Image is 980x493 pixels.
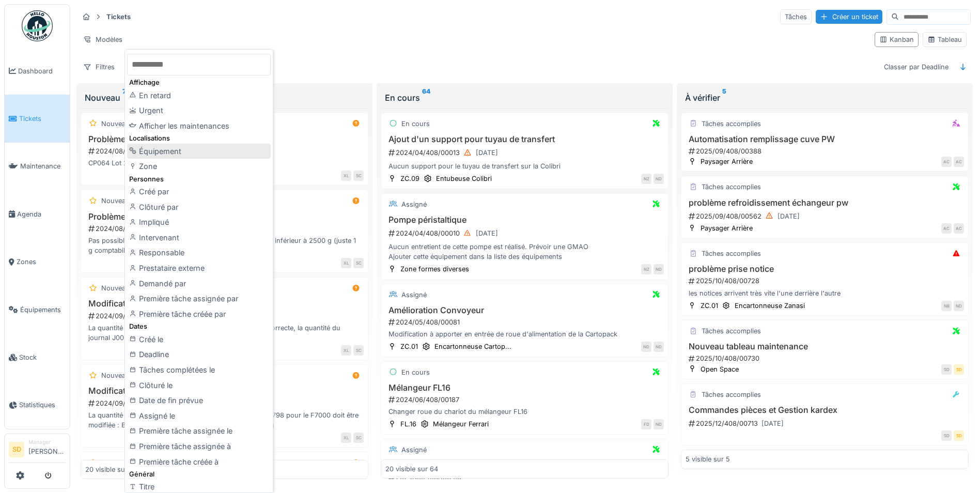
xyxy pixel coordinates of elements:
h3: Pompe péristaltique [385,215,664,225]
div: 2025/09/408/00562 [688,210,964,223]
div: 20 visible sur 76 [85,465,137,474]
span: Zones [17,257,66,267]
div: Créé par [127,184,271,199]
div: 2024/06/408/00187 [387,395,664,405]
img: Badge_color-CXgf-gQk.svg [22,10,53,41]
div: SD [941,430,952,441]
div: Nouveau [101,458,130,468]
div: Clôturé par [127,199,271,215]
div: Tâches accomplies [702,390,761,399]
div: Tâches accomplies [702,249,761,258]
div: AC [954,157,964,167]
div: Tâches accomplies [702,182,761,192]
div: 2024/09/408/00442 [87,311,364,321]
sup: 76 [122,91,130,104]
div: 2024/08/408/00429 [87,224,364,234]
h3: Modification de la quantité sur servi [85,299,364,309]
strong: Tickets [102,12,135,22]
div: Zone formes diverses [400,264,469,274]
div: 20 visible sur 64 [385,465,438,474]
div: Nouveau [85,91,364,104]
h3: Modification journal [85,386,364,396]
div: Dates [127,321,271,331]
div: [DATE] [761,419,784,428]
div: Tâches [780,9,812,24]
h3: Ajout d'un support pour tuyau de transfert [385,134,664,144]
div: Assigné [401,199,427,209]
div: FD [641,419,651,429]
div: ND [654,264,664,274]
div: CP064 Lot 23-0969 CP005L pas la quantité disponible [85,158,364,168]
div: Changer roue du chariot du mélangeur FL16 [385,407,664,417]
div: La quantité contrôlée lors du servi de l'OF0007079 est incorrecte, la quantité du journal J003716... [85,323,364,343]
h3: Amélioration Convoyeur [385,305,664,315]
span: Tickets [19,114,66,124]
sup: 5 [722,91,726,104]
div: Première tâche créée à [127,454,271,470]
div: 2025/10/408/00730 [688,353,964,363]
div: 2025/10/408/00728 [688,276,964,286]
div: En cours [401,119,430,129]
div: SC [353,258,364,268]
div: À vérifier [685,91,965,104]
div: Première tâche assignée à [127,439,271,454]
div: Encartonneuse Cartop... [434,342,511,351]
h3: Commandes pièces et Gestion kardex [686,405,964,415]
div: Équipement [127,144,271,159]
div: Assigné le [127,408,271,424]
div: [DATE] [476,148,498,158]
div: XL [341,345,351,356]
div: Tâches accomplies [702,326,761,336]
div: Deadline [127,347,271,362]
div: Zone [127,159,271,174]
h3: problème prise notice [686,264,964,274]
div: Aucun support pour le tuyau de transfert sur la Colibri [385,161,664,171]
div: 2024/05/408/00081 [387,317,664,327]
div: SD [954,430,964,441]
span: Stock [19,352,66,362]
div: SD [941,364,952,375]
div: Mélangeur Ferrari [433,419,489,429]
div: Pas possible de contrôler le CP234 car quantité disponible inférieur à 2500 g (juste 1 g comptabi... [85,236,364,255]
div: En cours [401,367,430,377]
div: XL [341,171,351,181]
div: AC [941,157,952,167]
div: Affichage [127,78,271,87]
div: Entubeuse Colibri [436,174,492,183]
div: SC [353,345,364,356]
div: Clôturé le [127,378,271,393]
div: Open Space [701,364,739,374]
div: SC [353,433,364,443]
div: XL [341,258,351,268]
div: La quantité servie et vérifié sur l'ordre OF0007157 / TT449798 pour le F7000 doit être modifiée :... [85,410,364,430]
div: 2025/09/408/00388 [688,146,964,156]
div: ZC.01 [400,342,418,351]
div: Général [127,469,271,479]
div: Demandé par [127,276,271,291]
div: Prestataire externe [127,260,271,276]
div: les notices arrivent très vite l'une derrière l'autre [686,288,964,298]
div: 2024/08/408/00432 [87,146,364,156]
div: Afficher les maintenances [127,118,271,134]
span: Équipements [20,305,66,315]
div: Paysager Arrière [701,223,753,233]
div: En retard [127,88,271,103]
div: NB [941,301,952,311]
div: ND [954,301,964,311]
div: Date de fin prévue [127,393,271,408]
sup: 64 [422,91,430,104]
div: 2024/09/408/00490 [87,398,364,408]
div: Filtres [79,59,119,74]
div: [DATE] [476,228,498,238]
h3: Problème de servis [85,134,364,144]
li: [PERSON_NAME] [28,438,66,460]
div: Tâches complétées le [127,362,271,378]
div: Créer un ticket [816,10,882,24]
div: FL.16 [400,419,416,429]
span: Dashboard [18,66,66,76]
div: En cours [385,91,664,104]
div: Nouveau [101,283,130,293]
div: NZ [641,264,651,274]
div: SD [954,364,964,375]
h3: Mélangeur FL16 [385,383,664,393]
